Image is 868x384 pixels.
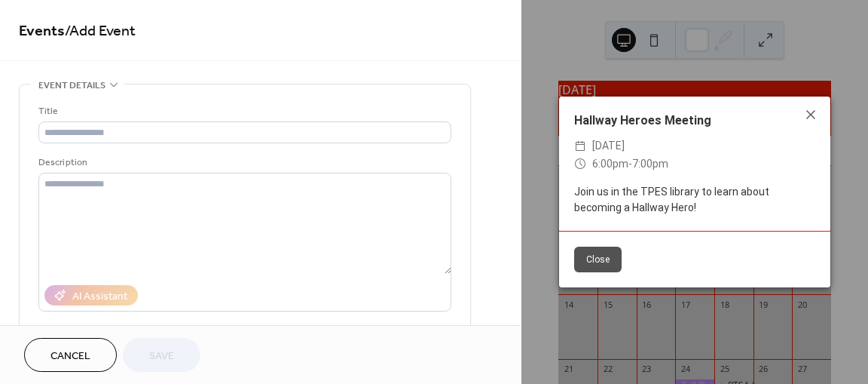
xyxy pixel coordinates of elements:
span: 6:00pm [592,158,628,170]
a: Events [19,17,65,46]
button: Cancel [24,338,117,372]
button: Close [574,247,622,272]
span: 7:00pm [632,158,668,170]
span: [DATE] [592,137,625,155]
div: ​ [574,137,586,155]
div: Hallway Heroes Meeting [559,112,830,130]
span: / Add Event [65,17,136,46]
div: ​ [574,155,586,174]
span: - [628,158,632,170]
div: Join us in the TPES library to learn about becoming a Hallway Hero! [559,184,830,216]
span: Cancel [50,349,90,364]
div: Title [38,103,448,119]
span: Event details [38,78,105,94]
div: Description [38,155,448,170]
